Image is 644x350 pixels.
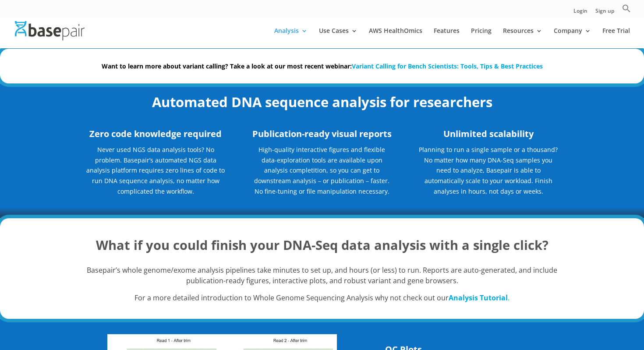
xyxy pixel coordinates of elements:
strong: Automated DNA sequence analysis for researchers [152,93,492,111]
a: Login [573,8,587,18]
p: Basepair’s whole genome/exome analysis pipelines take minutes to set up, and hours (or less) to r... [85,265,559,293]
h3: Unlimited scalability [418,127,559,144]
a: Resources [503,28,542,48]
strong: Want to learn more about variant calling? Take a look at our most recent webinar: [102,62,543,70]
a: Features [434,28,460,48]
p: Never used NGS data analysis tools? No problem. Basepair’s automated NGS data analysis platform r... [85,144,226,203]
p: For a more detailed introduction to Whole Genome Sequencing Analysis why not check out our [85,293,559,303]
a: Free Trial [602,28,630,48]
h3: Zero code knowledge required [85,127,226,144]
img: Basepair [15,21,85,40]
p: Planning to run a single sample or a thousand? No matter how many DNA-Seq samples you need to ana... [418,144,559,197]
p: High-quality interactive figures and flexible data-exploration tools are available upon analysis ... [252,144,392,197]
a: Use Cases [319,28,357,48]
a: Analysis [274,28,308,48]
a: Pricing [471,28,492,48]
a: Analysis Tutorial. [449,293,510,303]
a: Sign up [595,8,614,18]
a: Variant Calling for Bench Scientists: Tools, Tips & Best Practices [352,62,543,70]
h3: Publication-ready visual reports [252,127,392,144]
svg: Search [622,4,631,13]
a: Search Icon Link [622,4,631,18]
strong: Analysis Tutorial [449,293,508,303]
a: Company [554,28,591,48]
a: AWS HealthOmics [369,28,422,48]
strong: What if you could finish your DNA-Seq data analysis with a single click? [96,236,548,253]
